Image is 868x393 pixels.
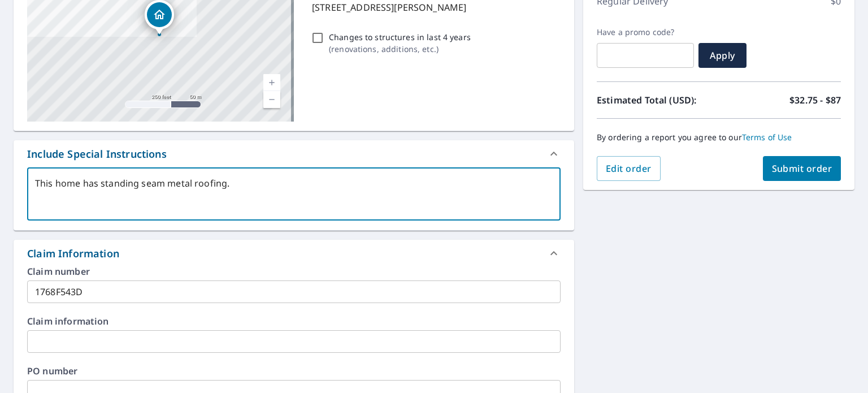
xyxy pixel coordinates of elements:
[14,240,574,267] div: Claim Information
[263,74,280,91] a: Current Level 17, Zoom In
[698,43,747,68] button: Apply
[597,27,694,37] label: Have a promo code?
[312,1,556,14] p: [STREET_ADDRESS][PERSON_NAME]
[329,31,471,43] p: Changes to structures in last 4 years
[597,156,661,181] button: Edit order
[597,132,841,142] p: By ordering a report you agree to our
[27,317,561,326] label: Claim information
[708,49,737,62] span: Apply
[27,366,561,375] label: PO number
[263,91,280,108] a: Current Level 17, Zoom Out
[789,93,841,107] p: $32.75 - $87
[27,267,561,276] label: Claim number
[329,43,471,55] p: ( renovations, additions, etc. )
[27,246,119,261] div: Claim Information
[763,156,841,181] button: Submit order
[14,140,574,167] div: Include Special Instructions
[597,93,719,107] p: Estimated Total (USD):
[772,162,832,175] span: Submit order
[35,178,553,210] textarea: This home has standing seam metal roofing.
[742,132,792,142] a: Terms of Use
[27,146,167,162] div: Include Special Instructions
[606,162,652,175] span: Edit order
